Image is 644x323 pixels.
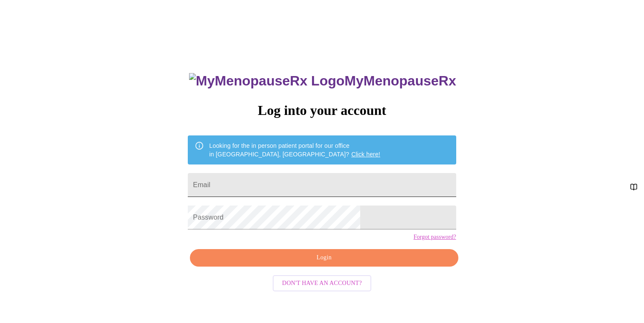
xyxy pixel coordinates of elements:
a: Click here! [351,151,380,158]
h3: MyMenopauseRx [189,73,456,89]
span: Don't have an account? [282,278,362,289]
button: Login [190,249,458,267]
h3: Log into your account [188,103,456,118]
a: Forgot password? [414,234,456,241]
button: Don't have an account? [273,275,371,292]
div: Looking for the in person patient portal for our office in [GEOGRAPHIC_DATA], [GEOGRAPHIC_DATA]? [209,138,380,162]
a: Don't have an account? [271,279,373,286]
span: Login [200,253,448,263]
img: MyMenopauseRx Logo [189,73,344,89]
